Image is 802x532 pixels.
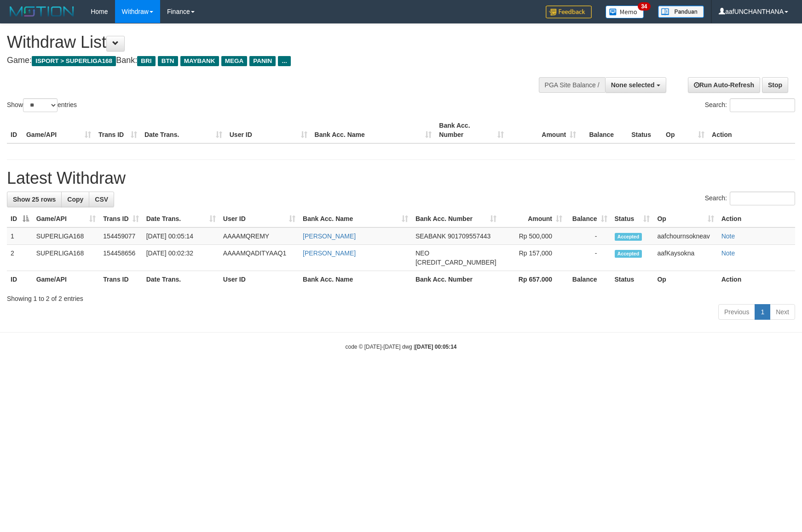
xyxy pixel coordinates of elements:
td: 1 [7,227,33,245]
td: [DATE] 00:05:14 [143,227,219,245]
th: ID [7,117,23,143]
th: Trans ID: activate to sort column ascending [99,210,142,227]
a: [PERSON_NAME] [303,249,356,257]
a: Note [721,249,735,257]
a: Next [770,304,795,320]
a: Note [721,232,735,240]
img: MOTION_logo.png [7,5,77,18]
input: Search: [730,98,795,112]
a: Show 25 rows [7,192,62,207]
label: Search: [705,98,795,112]
td: aafchournsokneav [653,227,717,245]
span: None selected [611,81,655,89]
th: Op [662,117,708,143]
span: Accepted [615,250,642,258]
th: Bank Acc. Number: activate to sort column ascending [412,210,500,227]
span: CSV [95,196,108,203]
span: ... [278,56,290,66]
a: Copy [61,192,89,207]
td: Rp 157,000 [500,245,566,271]
th: Date Trans.: activate to sort column ascending [143,210,219,227]
th: Op: activate to sort column ascending [653,210,717,227]
th: User ID: activate to sort column ascending [219,210,299,227]
td: AAAAMQREMY [219,227,299,245]
th: Game/API [33,271,100,288]
button: None selected [605,77,666,93]
th: User ID [226,117,311,143]
td: Rp 500,000 [500,227,566,245]
a: Previous [718,304,755,320]
span: NEO [415,249,429,257]
a: CSV [89,192,114,207]
span: Show 25 rows [13,196,56,203]
span: ISPORT > SUPERLIGA168 [32,56,116,66]
span: 34 [638,2,650,11]
th: Bank Acc. Number [412,271,500,288]
th: Bank Acc. Number [435,117,508,143]
td: aafKaysokna [653,245,717,271]
label: Search: [705,192,795,205]
th: Balance [566,271,611,288]
td: 2 [7,245,33,271]
th: Status [628,117,662,143]
th: Amount [508,117,580,143]
img: Button%20Memo.svg [606,6,644,18]
input: Search: [730,192,795,205]
th: User ID [219,271,299,288]
span: SEABANK [415,232,446,240]
h1: Withdraw List [7,33,525,51]
span: Accepted [615,233,642,241]
td: AAAAMQADITYAAQ1 [219,245,299,271]
span: BTN [158,56,178,66]
th: ID: activate to sort column descending [7,210,33,227]
td: 154459077 [99,227,142,245]
th: ID [7,271,33,288]
th: Bank Acc. Name: activate to sort column ascending [299,210,412,227]
td: - [566,227,611,245]
td: SUPERLIGA168 [33,245,100,271]
th: Date Trans. [141,117,226,143]
span: MAYBANK [180,56,219,66]
a: 1 [755,304,770,320]
th: Status [611,271,654,288]
td: 154458656 [99,245,142,271]
h4: Game: Bank: [7,56,525,65]
span: BRI [137,56,155,66]
th: Status: activate to sort column ascending [611,210,654,227]
th: Action [708,117,795,143]
th: Action [718,210,795,227]
img: panduan.png [658,6,704,18]
th: Game/API [23,117,95,143]
a: [PERSON_NAME] [303,232,356,240]
small: code © [DATE]-[DATE] dwg | [346,344,457,350]
th: Trans ID [99,271,142,288]
span: PANIN [249,56,276,66]
td: [DATE] 00:02:32 [143,245,219,271]
th: Action [718,271,795,288]
label: Show entries [7,98,77,112]
strong: [DATE] 00:05:14 [415,344,456,350]
th: Op [653,271,717,288]
th: Game/API: activate to sort column ascending [33,210,100,227]
a: Stop [762,77,788,93]
span: Copy [67,196,83,203]
span: MEGA [221,56,248,66]
div: Showing 1 to 2 of 2 entries [7,290,795,303]
select: Showentries [23,98,58,112]
th: Date Trans. [143,271,219,288]
a: Run Auto-Refresh [688,77,760,93]
h1: Latest Withdraw [7,169,795,187]
th: Bank Acc. Name [299,271,412,288]
th: Rp 657.000 [500,271,566,288]
th: Amount: activate to sort column ascending [500,210,566,227]
img: Feedback.jpg [546,6,592,18]
th: Balance [580,117,628,143]
span: Copy 901709557443 to clipboard [448,232,490,240]
td: SUPERLIGA168 [33,227,100,245]
td: - [566,245,611,271]
div: PGA Site Balance / [539,77,605,93]
span: Copy 5859457203068096 to clipboard [415,259,496,266]
th: Bank Acc. Name [311,117,436,143]
th: Balance: activate to sort column ascending [566,210,611,227]
th: Trans ID [95,117,141,143]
